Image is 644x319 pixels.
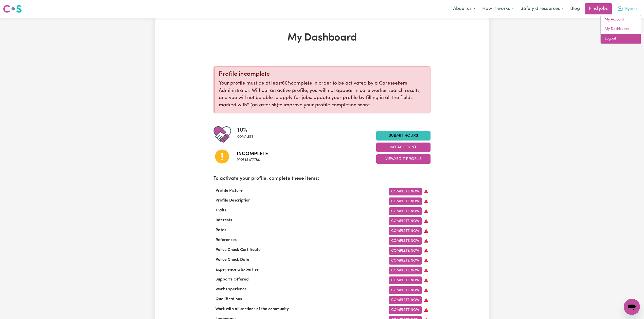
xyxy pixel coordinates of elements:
[389,257,422,265] a: Complete Now
[567,3,583,14] a: Blog
[600,15,641,44] div: My Account
[389,197,422,205] a: Complete Now
[601,34,641,44] a: Logout
[213,248,263,252] span: Police Check Certificate
[389,286,422,294] a: Complete Now
[389,188,422,195] a: Complete Now
[376,154,431,164] button: View/Edit Profile
[624,299,640,315] iframe: Button to launch messaging window
[450,4,479,14] button: About us
[213,307,291,311] span: Work with all sections of the community
[213,297,244,301] span: Qualifications
[237,150,268,158] span: Incomplete
[389,267,422,274] a: Complete Now
[376,131,431,141] a: Submit Hours
[213,198,253,203] span: Profile Description
[3,3,22,15] a: Careseekers logo
[237,135,253,139] span: complete
[237,158,268,162] span: Profile status
[213,208,228,212] span: Traits
[213,277,251,282] span: Supports Offered
[517,4,567,14] button: Safety & resources
[213,228,228,232] span: Rates
[237,126,257,143] div: Profile completeness: 10%
[213,238,239,242] span: References
[625,6,638,12] span: Nyasha
[3,4,22,13] img: Careseekers logo
[219,71,426,78] div: Profile incomplete
[389,207,422,215] a: Complete Now
[601,24,641,34] a: My Dashboard
[237,126,253,135] span: 10 %
[247,103,278,108] span: an asterisk
[213,218,234,222] span: Interests
[213,258,251,262] span: Police Check Date
[219,80,426,109] p: Your profile must be at least complete in order to be activated by a Careseekers Administrator. W...
[479,4,517,14] button: How it works
[585,3,612,14] a: Find jobs
[389,217,422,225] a: Complete Now
[389,276,422,284] a: Complete Now
[389,296,422,304] a: Complete Now
[389,227,422,235] a: Complete Now
[213,287,249,291] span: Work Experience
[376,143,431,152] button: My Account
[389,247,422,255] a: Complete Now
[282,81,291,86] u: 60%
[213,175,431,183] p: To activate your profile, complete these items:
[213,32,431,44] h1: My Dashboard
[614,4,641,14] button: My Account
[389,237,422,245] a: Complete Now
[601,15,641,25] a: My Account
[213,268,261,272] span: Experience & Expertise
[213,189,245,193] span: Profile Picture
[389,306,422,314] a: Complete Now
